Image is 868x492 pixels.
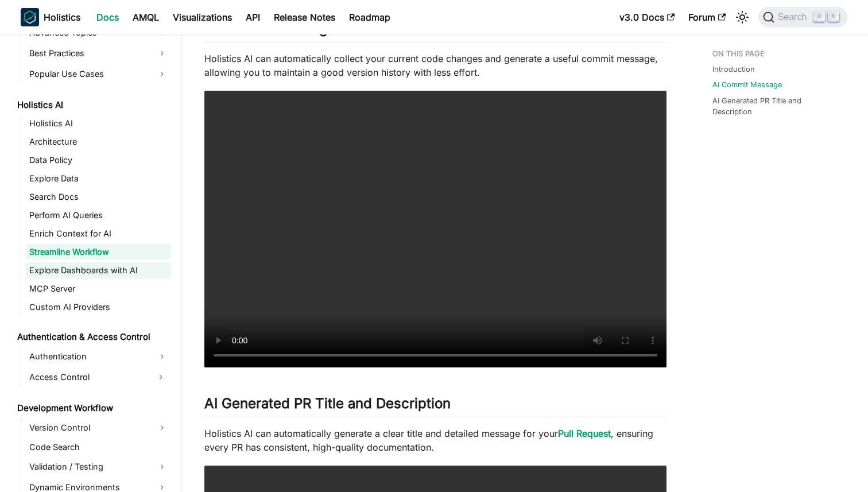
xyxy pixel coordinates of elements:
img: Holistics [21,8,39,26]
h2: AI Generated PR Title and Description [204,395,666,417]
a: Code Search [26,439,171,455]
button: Switch between dark and light mode (currently light mode) [733,8,751,26]
button: Search (Command+K) [758,7,847,28]
a: AI Commit Message [712,79,782,90]
a: Enrich Context for AI [26,226,171,242]
b: Holistics [44,10,80,24]
a: Roadmap [342,8,397,26]
a: Authentication & Access Control [14,329,171,345]
kbd: ⌘ [813,11,825,22]
a: Development Workflow [14,400,171,416]
a: Custom AI Providers [26,299,171,315]
a: Search Docs [26,189,171,205]
p: Holistics AI can automatically collect your current code changes and generate a useful commit mes... [204,52,666,79]
a: Explore Data [26,171,171,187]
a: Forum [681,8,733,26]
a: Release Notes [267,8,342,26]
a: Visualizations [166,8,239,26]
a: Architecture [26,134,171,150]
a: AI Generated PR Title and Description [712,95,840,117]
a: Holistics AI [14,97,171,113]
a: Docs [90,8,126,26]
kbd: K [828,11,839,22]
a: API [239,8,267,26]
a: v3.0 Docs [613,8,681,26]
a: Popular Use Cases [26,65,171,83]
p: Holistics AI can automatically generate a clear title and detailed message for your , ensuring ev... [204,427,666,454]
a: Validation / Testing [26,458,171,476]
a: Version Control [26,419,171,437]
a: Best Practices [26,44,171,63]
a: Introduction [712,64,755,75]
a: Pull Request [558,428,611,439]
a: HolisticsHolistics [21,8,80,26]
span: Search [774,12,814,22]
a: MCP Server [26,281,171,297]
button: Expand sidebar category 'Access Control' [150,368,171,386]
video: Your browser does not support embedding video, but you can . [204,91,666,368]
a: Access Control [26,368,150,386]
a: Data Policy [26,152,171,168]
a: Explore Dashboards with AI [26,262,171,278]
a: Perform AI Queries [26,207,171,223]
a: Authentication [26,347,171,366]
a: AMQL [126,8,166,26]
a: Streamline Workflow [26,244,171,260]
a: Holistics AI [26,115,171,131]
nav: Docs sidebar [9,34,181,492]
